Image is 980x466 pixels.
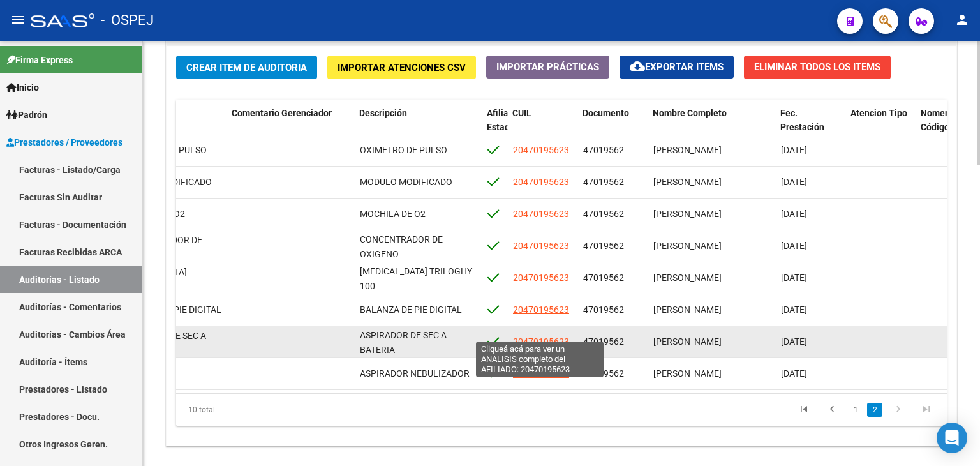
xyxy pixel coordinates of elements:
span: Eliminar Todos los Items [754,61,880,73]
a: 1 [848,403,863,417]
mat-icon: menu [10,12,26,27]
span: [PERSON_NAME] [653,145,722,155]
span: Padrón [6,108,47,122]
span: Comentario Gerenciador [232,108,332,118]
span: BALANZA DE PIE DIGITAL [360,304,462,315]
span: [PERSON_NAME] [653,241,722,251]
datatable-header-cell: Comentario Gerenciador [226,100,354,156]
span: 47019562 [583,336,624,347]
datatable-header-cell: CUIL [507,100,577,156]
li: page 2 [865,399,884,421]
span: 20470195623 [513,145,569,155]
span: Inicio [6,80,39,94]
datatable-header-cell: Documento [577,100,648,156]
span: [PERSON_NAME] [653,273,722,283]
span: 20470195623 [513,368,569,379]
span: 20470195623 [513,209,569,219]
span: CUIL [512,108,531,118]
span: Importar Prácticas [496,61,599,73]
span: Nombre Completo [653,108,727,118]
span: Exportar Items [630,61,724,73]
a: go to first page [792,403,816,417]
span: 20470195623 [513,273,569,283]
button: Exportar Items [620,56,734,79]
span: 20470195623 [513,241,569,251]
span: [MEDICAL_DATA] TRILOGHY 100 [360,266,472,291]
span: 47019562 [583,304,624,315]
span: [PERSON_NAME] [653,177,722,187]
a: go to next page [886,403,910,417]
span: 47019562 [583,273,624,283]
span: MOCHILA DE O2 [360,209,426,219]
span: [PERSON_NAME] [653,336,722,347]
span: [DATE] [781,336,807,347]
button: Crear Item de Auditoria [176,56,317,79]
span: OXIMETRO DE PULSO [360,145,447,155]
mat-icon: person [954,12,970,27]
span: 20470195623 [513,304,569,315]
a: go to last page [914,403,939,417]
a: 2 [867,403,882,417]
datatable-header-cell: Nombre Completo [648,100,775,156]
button: Importar Prácticas [486,56,609,79]
span: Crear Item de Auditoria [186,62,307,73]
span: 20470195623 [513,177,569,187]
span: Firma Express [6,53,73,67]
datatable-header-cell: Atencion Tipo [845,100,916,156]
span: 47019562 [583,368,624,379]
span: 47019562 [583,209,624,219]
datatable-header-cell: Afiliado Estado [482,100,507,156]
mat-icon: cloud_download [630,59,645,74]
button: Importar Atenciones CSV [327,56,476,79]
span: Importar Atenciones CSV [338,62,466,73]
span: CONCENTRADOR DE OXIGENO [360,234,443,259]
span: [DATE] [781,368,807,379]
span: [DATE] [781,241,807,251]
span: [PERSON_NAME] [653,209,722,219]
span: Atencion Tipo [850,108,907,118]
span: ASPIRADOR NEBULIZADOR [360,368,470,379]
span: Nomenclador Código [921,108,976,133]
span: Afiliado Estado [487,108,519,133]
span: [PERSON_NAME] [653,368,722,379]
span: 47019562 [583,177,624,187]
span: Descripción [359,108,407,118]
span: 20470195623 [513,336,569,347]
datatable-header-cell: Fec. Prestación [775,100,845,156]
span: [DATE] [781,304,807,315]
span: [DATE] [781,145,807,155]
span: [DATE] [781,177,807,187]
datatable-header-cell: Descripción [354,100,482,156]
span: 47019562 [583,241,624,251]
span: Fec. Prestación [780,108,824,133]
span: Documento [583,108,629,118]
span: [DATE] [781,273,807,283]
a: go to previous page [820,403,844,417]
span: MODULO MODIFICADO [360,177,452,187]
span: ASPIRADOR DE SEC A BATERIA [360,330,447,355]
div: 10 total [176,394,328,426]
span: Prestadores / Proveedores [6,135,122,149]
span: [DATE] [781,209,807,219]
span: [PERSON_NAME] [653,304,722,315]
span: - OSPEJ [101,6,154,34]
div: Open Intercom Messenger [937,423,967,453]
li: page 1 [846,399,865,421]
span: 47019562 [583,145,624,155]
button: Eliminar Todos los Items [744,56,891,79]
